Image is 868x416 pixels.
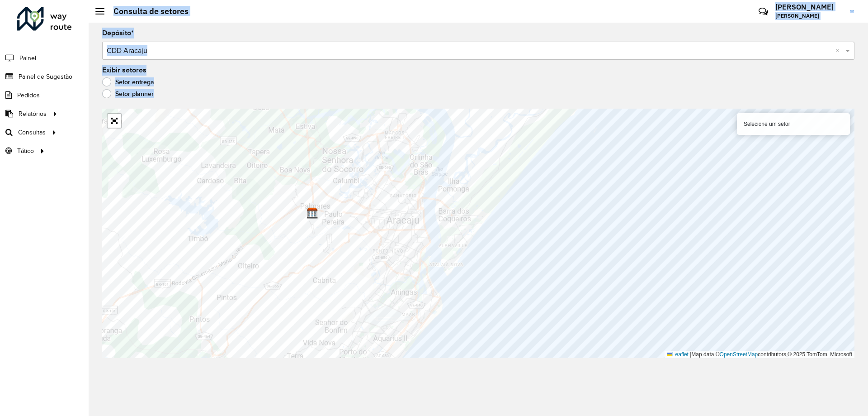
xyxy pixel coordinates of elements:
div: Selecione um setor [737,113,850,135]
a: Contato Rápido [754,2,773,21]
label: Setor entrega [102,77,154,86]
a: Leaflet [667,351,689,358]
span: Painel [19,53,36,63]
h2: Consulta de setores [104,6,189,16]
span: Pedidos [17,91,40,100]
span: Tático [17,146,34,156]
a: Abrir mapa em tela cheia [108,114,121,128]
span: Consultas [18,128,46,137]
label: Exibir setores [102,65,146,76]
span: Painel de Sugestão [19,72,72,81]
label: Setor planner [102,89,154,98]
label: Depósito [102,28,134,38]
span: [PERSON_NAME] [775,12,843,20]
h3: [PERSON_NAME] [775,3,843,11]
span: Relatórios [19,109,47,119]
span: | [690,351,691,358]
div: Map data © contributors,© 2025 TomTom, Microsoft [665,351,854,359]
span: Clear all [835,45,843,56]
a: OpenStreetMap [720,351,758,358]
